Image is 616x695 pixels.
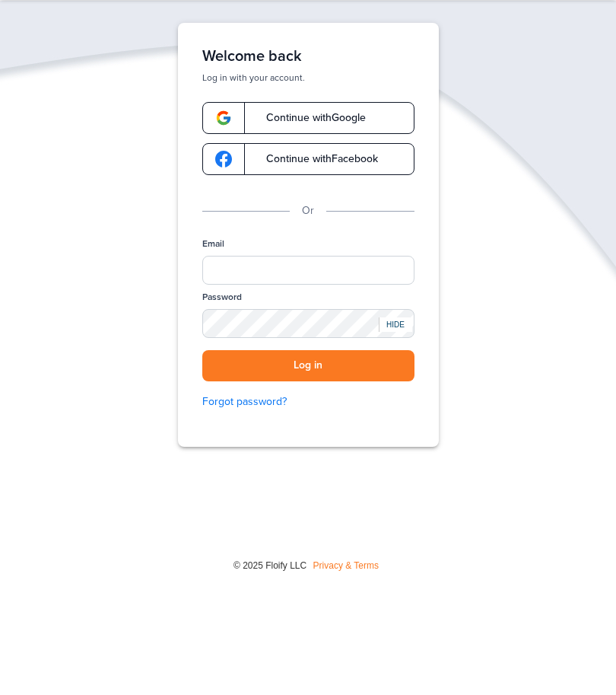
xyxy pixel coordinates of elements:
[202,47,414,65] h1: Welcome back
[202,350,414,381] button: Log in
[302,202,314,219] p: Or
[215,151,232,167] img: google-logo
[202,143,414,175] a: google-logoContinue withFacebook
[313,560,379,571] a: Privacy & Terms
[202,291,242,304] label: Password
[202,102,414,134] a: google-logoContinue withGoogle
[202,394,414,410] a: Forgot password?
[233,560,306,571] span: © 2025 Floify LLC
[202,72,414,84] p: Log in with your account.
[251,113,366,123] span: Continue with Google
[379,317,412,332] div: HIDE
[202,256,414,285] input: Email
[215,110,232,126] img: google-logo
[251,154,378,164] span: Continue with Facebook
[202,309,414,338] input: Password
[202,238,224,250] label: Email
